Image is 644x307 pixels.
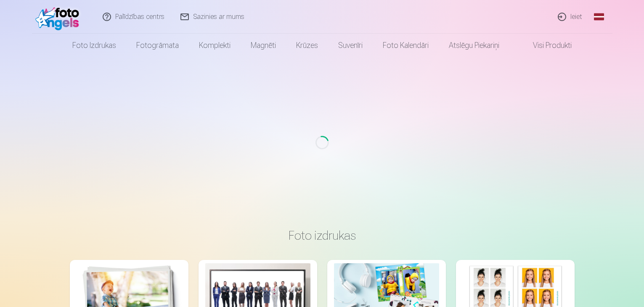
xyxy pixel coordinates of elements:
h3: Foto izdrukas [77,228,568,243]
a: Fotogrāmata [126,34,189,57]
a: Foto izdrukas [62,34,126,57]
a: Krūzes [286,34,328,57]
a: Magnēti [241,34,286,57]
a: Komplekti [189,34,241,57]
img: /fa1 [35,3,84,30]
a: Foto kalendāri [373,34,439,57]
a: Suvenīri [328,34,373,57]
a: Visi produkti [509,34,582,57]
a: Atslēgu piekariņi [439,34,509,57]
